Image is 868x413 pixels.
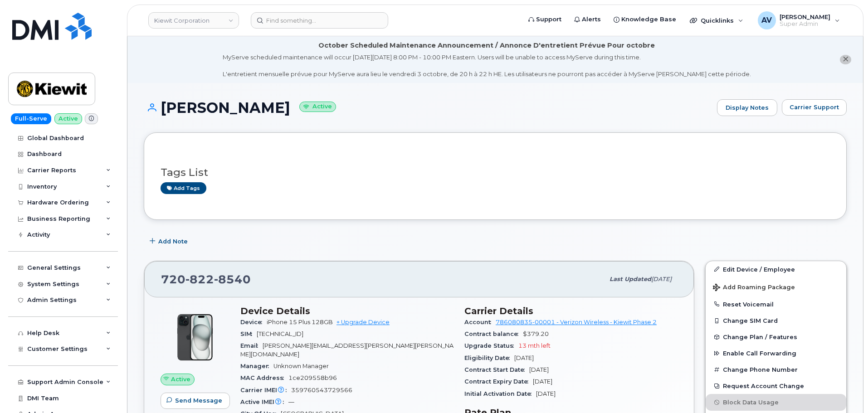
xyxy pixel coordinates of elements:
[144,100,712,116] h1: [PERSON_NAME]
[223,53,751,78] div: MyServe scheduled maintenance will occur [DATE][DATE] 8:00 PM - 10:00 PM Eastern. Users will be u...
[464,330,523,337] span: Contract balance
[240,342,454,357] span: [PERSON_NAME][EMAIL_ADDRESS][PERSON_NAME][PERSON_NAME][DOMAIN_NAME]
[706,277,846,296] button: Add Roaming Package
[240,306,454,316] h3: Device Details
[168,310,222,364] img: iPhone_15_Black.png
[158,237,188,246] span: Add Note
[171,375,190,384] span: Active
[273,363,329,369] span: Unknown Manager
[518,342,551,349] span: 13 mth left
[464,342,518,349] span: Upgrade Status
[723,334,797,340] span: Change Plan / Features
[240,330,257,337] span: SIM
[291,387,352,394] span: 359760543729566
[288,398,294,405] span: —
[706,378,846,394] button: Request Account Change
[240,342,263,349] span: Email
[829,374,861,406] iframe: Messenger Launcher
[240,363,273,369] span: Manager
[706,261,846,277] a: Edit Device / Employee
[782,99,847,116] button: Carrier Support
[240,374,288,381] span: MAC Address
[496,319,657,326] a: 786080835-00001 - Verizon Wireless - Kiewit Phase 2
[175,396,222,405] span: Send Message
[257,330,303,337] span: [TECHNICAL_ID]
[464,306,678,316] h3: Carrier Details
[706,361,846,378] button: Change Phone Number
[523,330,549,337] span: $379.20
[533,378,552,385] span: [DATE]
[706,296,846,312] button: Reset Voicemail
[336,319,390,326] a: + Upgrade Device
[161,272,251,286] span: 720
[464,319,496,326] span: Account
[299,102,336,112] small: Active
[318,41,655,50] div: October Scheduled Maintenance Announcement / Annonce D'entretient Prévue Pour octobre
[185,272,214,286] span: 822
[464,378,533,385] span: Contract Expiry Date
[161,167,830,178] h3: Tags List
[161,393,230,409] button: Send Message
[161,182,206,194] a: Add tags
[706,329,846,345] button: Change Plan / Features
[144,233,195,250] button: Add Note
[529,366,549,373] span: [DATE]
[713,284,795,292] span: Add Roaming Package
[723,350,796,357] span: Enable Call Forwarding
[214,272,251,286] span: 8540
[651,276,672,282] span: [DATE]
[288,374,337,381] span: 1ce209558b96
[240,398,288,405] span: Active IMEI
[464,390,536,397] span: Initial Activation Date
[464,355,514,361] span: Eligibility Date
[464,366,529,373] span: Contract Start Date
[514,355,534,361] span: [DATE]
[706,394,846,410] button: Block Data Usage
[536,390,556,397] span: [DATE]
[267,319,333,326] span: iPhone 15 Plus 128GB
[610,276,651,282] span: Last updated
[790,103,839,112] span: Carrier Support
[717,99,777,117] a: Display Notes
[840,55,851,64] button: close notification
[706,312,846,329] button: Change SIM Card
[240,319,267,326] span: Device
[706,345,846,361] button: Enable Call Forwarding
[240,387,291,394] span: Carrier IMEI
